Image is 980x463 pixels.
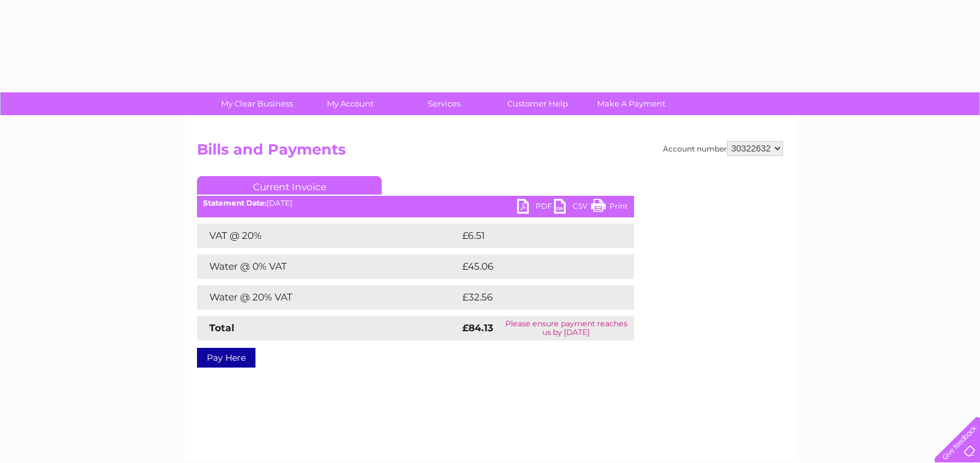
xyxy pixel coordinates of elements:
a: PDF [517,199,554,217]
div: Account number [663,141,783,156]
td: Please ensure payment reaches us by [DATE] [499,316,634,340]
a: Current Invoice [197,176,382,195]
a: Pay Here [197,348,255,368]
td: Water @ 0% VAT [197,254,459,279]
strong: £84.13 [462,322,493,334]
td: £45.06 [459,254,609,279]
td: VAT @ 20% [197,223,459,248]
h2: Bills and Payments [197,141,783,164]
a: Make A Payment [580,92,682,115]
div: [DATE] [197,199,634,207]
b: Statement Date: [203,198,267,207]
a: Print [591,199,628,217]
strong: Total [209,322,235,334]
a: CSV [554,199,591,217]
td: £6.51 [459,223,603,248]
a: My Account [300,92,401,115]
td: Water @ 20% VAT [197,285,459,310]
a: Customer Help [487,92,588,115]
a: My Clear Business [206,92,308,115]
td: £32.56 [459,285,609,310]
a: Services [393,92,495,115]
